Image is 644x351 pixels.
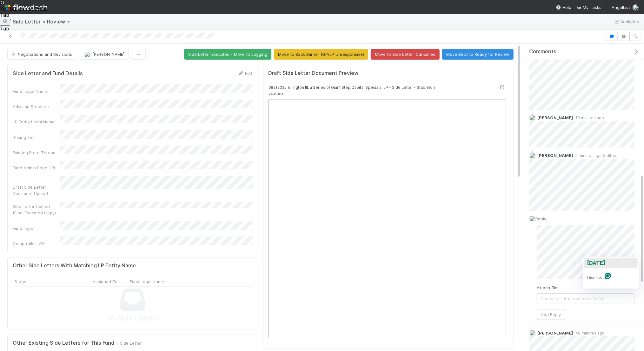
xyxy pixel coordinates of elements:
div: Fund Admin Page URL [13,165,60,171]
img: avatar_218ae7b5-dcd5-4ccc-b5d5-7cc00ae2934f.png [529,114,535,121]
span: [PERSON_NAME] [537,330,573,335]
span: Reply... [535,216,549,221]
div: Side Letter Upload (Final Executed Copy) [13,203,60,216]
span: Stage [15,278,26,285]
span: Fund Legal Name [130,278,164,285]
span: 48 minutes ago [573,331,605,335]
div: LP Entity Legal Name [13,119,60,125]
span: Assigned To [93,278,117,285]
button: Negotiations and Revisions [7,49,76,60]
div: Comptroller URL [13,240,60,247]
div: Existing Front Thread [13,149,60,156]
span: [PERSON_NAME] [537,153,573,158]
span: [PERSON_NAME] [537,115,573,120]
div: Advising Structure [13,103,60,110]
button: Move to Side Letter Cancelled [371,49,440,60]
span: Negotiations and Revisions [10,52,72,57]
small: 08212025_Ellington III, a Series of Giant Step Capital Specials, LP - Side Letter - Stableton v4.... [269,85,435,96]
span: Comments [529,49,556,55]
img: avatar_218ae7b5-dcd5-4ccc-b5d5-7cc00ae2934f.png [529,153,535,159]
h5: Other Existing Side Letters for This Fund [13,340,114,346]
span: Choose or drag and drop file(s) [537,294,634,304]
img: avatar_218ae7b5-dcd5-4ccc-b5d5-7cc00ae2934f.png [529,330,535,336]
span: 5 minutes ago (edited) [573,153,618,158]
img: avatar_218ae7b5-dcd5-4ccc-b5d5-7cc00ae2934f.png [84,51,90,57]
button: Move Back to Ready for Review [442,49,514,60]
button: Side Letter Executed - Move to Logging [184,49,271,60]
span: [PERSON_NAME] [92,52,124,57]
button: Move to Back Burner (GP/LP Unresponsive) [274,49,368,60]
h5: Side Letter and Fund Details [13,70,83,77]
div: Fund Type [13,225,60,231]
h5: Draft Side Letter Document Preview [269,70,359,76]
div: Pricing Tier [13,134,60,140]
span: 1 Side Letter [117,340,142,346]
button: Add Reply [537,309,565,320]
div: Fund Legal Name [13,88,60,94]
a: Edit [238,71,253,76]
img: avatar_f32b584b-9fa7-42e4-bca2-ac5b6bf32423.png [529,216,535,222]
h5: Other Side Letters With Matching LP Entity Name [13,263,136,269]
div: Draft Side Letter Document Upload [13,184,60,197]
label: Attach files: [537,284,561,291]
span: 10 minutes ago [573,115,604,120]
span: No Side Letters [105,312,160,324]
button: [PERSON_NAME] [79,49,129,60]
